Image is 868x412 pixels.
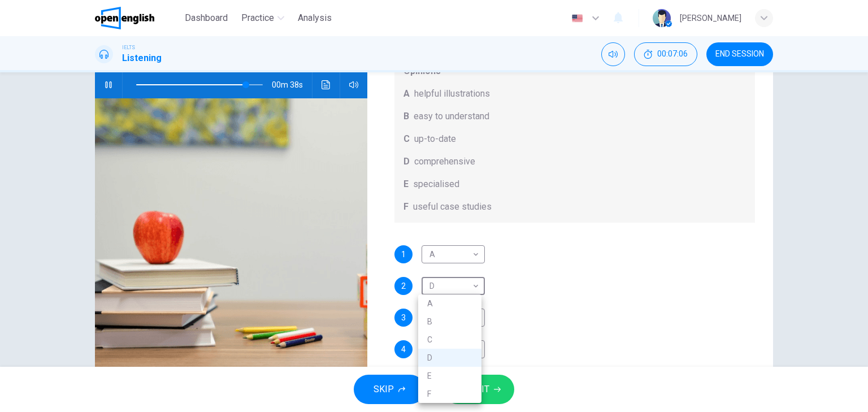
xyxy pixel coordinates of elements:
li: C [418,331,481,349]
li: D [418,349,481,367]
li: B [418,313,481,331]
li: F [418,385,481,403]
li: E [418,367,481,385]
li: A [418,294,481,313]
